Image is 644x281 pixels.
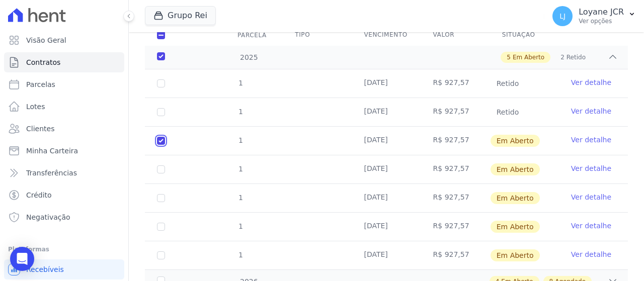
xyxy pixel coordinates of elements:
span: Visão Geral [26,35,66,45]
td: [DATE] [352,69,421,98]
td: R$ 927,57 [421,184,490,212]
p: Loyane JCR [579,7,624,17]
td: [DATE] [352,241,421,269]
a: Recebíveis [4,259,124,279]
span: Minha Carteira [26,146,78,156]
button: Grupo Rei [145,6,216,25]
span: Em Aberto [491,163,540,175]
span: 1 [237,194,243,202]
td: R$ 927,57 [421,98,490,126]
input: default [157,194,165,202]
span: Em Aberto [491,135,540,147]
span: 1 [237,165,243,173]
span: Retido [491,77,525,89]
a: Ver detalhe [571,135,611,145]
span: LJ [559,13,566,20]
span: Em Aberto [491,249,540,261]
a: Ver detalhe [571,77,611,87]
button: LJ Loyane JCR Ver opções [544,2,644,30]
span: Em Aberto [491,192,540,204]
td: R$ 927,57 [421,241,490,269]
span: 1 [237,79,243,87]
span: 1 [237,108,243,116]
td: [DATE] [352,127,421,155]
a: Contratos [4,52,124,72]
td: R$ 927,57 [421,69,490,98]
span: 5 [507,53,511,62]
span: Parcelas [26,79,55,89]
td: R$ 927,57 [421,127,490,155]
span: 2 [560,53,565,62]
th: Valor [421,25,490,46]
a: Crédito [4,185,124,205]
div: Open Intercom Messenger [10,247,34,271]
span: Retido [491,106,525,118]
td: [DATE] [352,184,421,212]
a: Negativação [4,207,124,227]
a: Parcelas [4,74,124,95]
td: [DATE] [352,155,421,183]
td: R$ 927,57 [421,155,490,183]
span: Em Aberto [491,221,540,233]
span: Lotes [26,102,45,112]
span: Crédito [26,190,52,200]
input: default [157,251,165,259]
input: Só é possível selecionar pagamentos em aberto [157,79,165,87]
span: Recebíveis [26,264,64,274]
span: Transferências [26,168,77,178]
a: Clientes [4,119,124,139]
a: Ver detalhe [571,106,611,116]
a: Visão Geral [4,30,124,50]
td: [DATE] [352,98,421,126]
a: Minha Carteira [4,141,124,161]
span: Clientes [26,124,54,134]
input: Só é possível selecionar pagamentos em aberto [157,108,165,116]
input: default [157,137,165,145]
th: Tipo [283,25,352,46]
div: Parcela [225,25,279,45]
span: 1 [237,251,243,259]
td: [DATE] [352,213,421,241]
span: Em Aberto [513,53,544,62]
p: Ver opções [579,17,624,25]
td: R$ 927,57 [421,213,490,241]
a: Ver detalhe [571,249,611,259]
a: Ver detalhe [571,163,611,173]
span: Retido [567,53,586,62]
th: Vencimento [352,25,421,46]
a: Lotes [4,97,124,117]
span: 1 [237,222,243,230]
a: Ver detalhe [571,221,611,231]
input: default [157,223,165,231]
th: Situação [490,25,559,46]
span: Negativação [26,212,70,222]
div: Plataformas [8,243,120,255]
span: Contratos [26,57,60,67]
a: Ver detalhe [571,192,611,202]
a: Transferências [4,163,124,183]
span: 1 [237,136,243,144]
input: default [157,165,165,173]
